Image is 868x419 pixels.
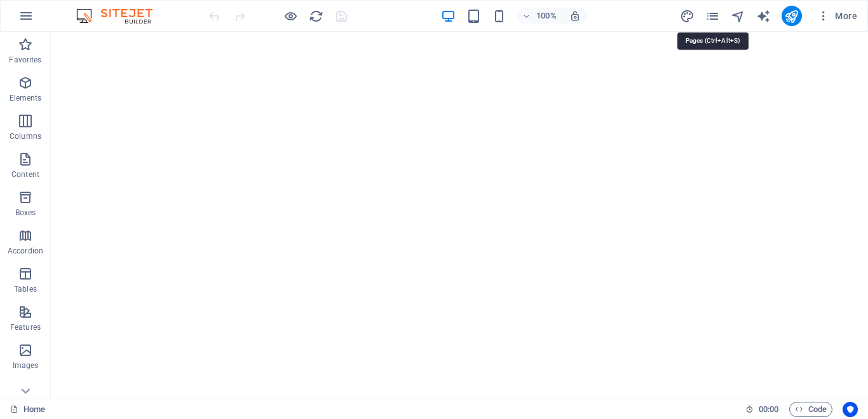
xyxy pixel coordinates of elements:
p: Favorites [9,55,41,65]
img: Editor Logo [73,8,168,24]
p: Accordion [8,246,43,256]
i: Navigator [731,9,745,24]
button: publish [782,6,802,26]
i: AI Writer [756,9,771,24]
p: Boxes [15,208,36,218]
i: On resize automatically adjust zoom level to fit chosen device. [569,10,581,22]
button: Usercentrics [843,402,858,417]
button: 100% [517,8,562,24]
h6: Session time [745,402,779,417]
p: Elements [10,93,42,103]
p: Images [13,360,39,371]
p: Tables [14,284,37,294]
button: navigator [731,8,746,24]
span: : [768,404,770,414]
button: text_generator [756,8,771,24]
p: Features [10,322,41,332]
button: pages [705,8,721,24]
button: design [680,8,695,24]
p: Content [11,169,39,180]
i: Design (Ctrl+Alt+Y) [680,9,695,24]
span: 00 00 [759,402,778,417]
p: Columns [10,131,41,141]
span: Code [795,402,827,417]
h6: 100% [536,8,557,24]
button: reload [308,8,323,24]
i: Publish [784,9,799,24]
i: Reload page [309,9,323,24]
button: More [812,6,862,26]
span: More [817,10,857,22]
a: Click to cancel selection. Double-click to open Pages [10,402,45,417]
button: Code [789,402,832,417]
